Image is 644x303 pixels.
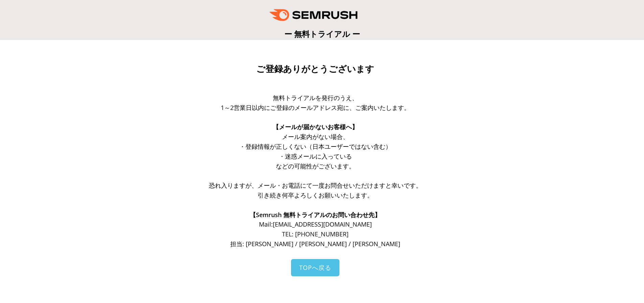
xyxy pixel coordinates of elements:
span: メール案内がない場合、 [282,133,349,141]
span: ・迷惑メールに入っている [279,152,352,160]
span: 【メールが届かないお客様へ】 [273,123,358,131]
span: などの可能性がございます。 [276,162,355,170]
span: ・登録情報が正しくない（日本ユーザーではない含む） [239,142,391,150]
span: 担当: [PERSON_NAME] / [PERSON_NAME] / [PERSON_NAME] [230,240,400,248]
span: 【Semrush 無料トライアルのお問い合わせ先】 [250,211,381,219]
span: ー 無料トライアル ー [284,28,360,39]
span: Mail: [EMAIL_ADDRESS][DOMAIN_NAME] [259,220,372,228]
span: 無料トライアルを発行のうえ、 [273,94,358,102]
span: ご登録ありがとうございます [256,64,374,74]
span: 引き続き何卒よろしくお願いいたします。 [258,191,373,199]
span: 恐れ入りますが、メール・お電話にて一度お問合せいただけますと幸いです。 [209,181,422,189]
span: TEL: [PHONE_NUMBER] [282,230,349,238]
span: 1～2営業日以内にご登録のメールアドレス宛に、ご案内いたします。 [221,103,410,112]
span: TOPへ戻る [299,263,331,272]
a: TOPへ戻る [291,259,339,276]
